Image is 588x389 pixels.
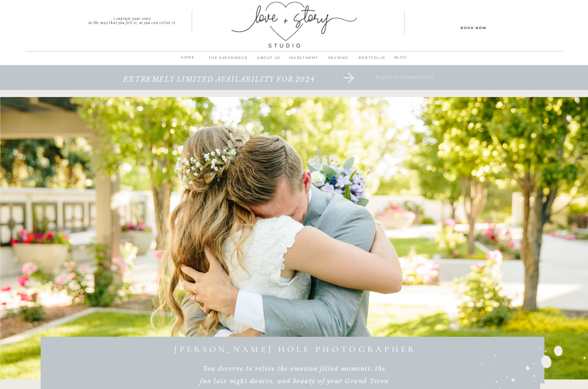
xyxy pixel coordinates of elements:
[390,54,412,62] a: BLOG
[205,54,252,66] a: THE EXPERIENCE
[73,17,192,22] p: I capture your story in the way that you felt it, so you can relive it.
[286,54,321,66] a: INVESTMENT
[437,24,511,30] a: Book Now
[321,54,356,66] a: REVIEWS
[73,17,192,22] a: I capture your storyin the way that you felt it, so you can relive it.
[252,54,286,66] a: ABOUT us
[95,75,343,92] a: extremely limited availability for 2024
[332,75,478,92] a: request information
[356,54,388,66] a: PORTFOLIO
[177,54,199,66] a: home
[39,344,552,354] h1: [PERSON_NAME] hole photographer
